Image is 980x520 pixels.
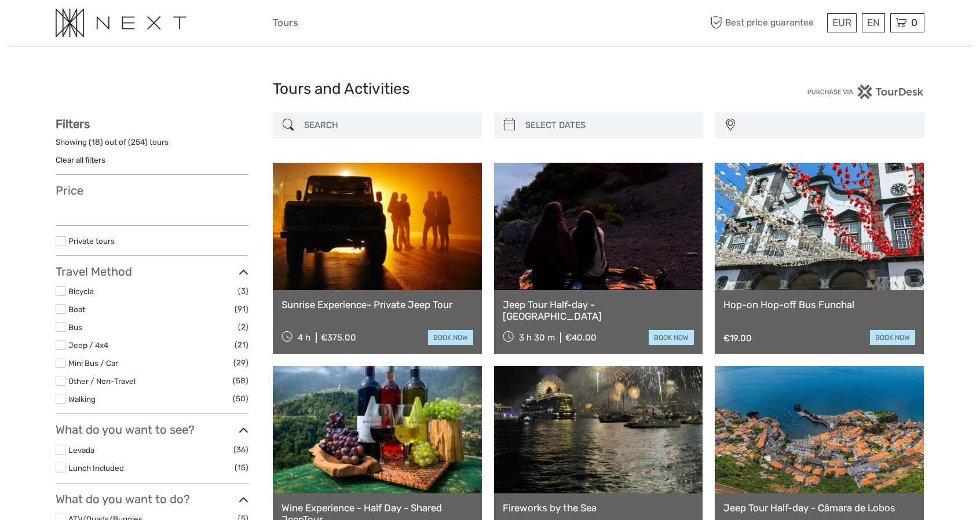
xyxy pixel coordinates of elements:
strong: Filters [56,117,90,131]
span: (91) [235,302,248,316]
a: Tours [273,14,298,31]
a: Lunch Included [68,463,124,473]
span: 0 [909,17,919,28]
a: book now [649,330,694,345]
img: PurchaseViaTourDesk.png [807,85,924,99]
a: Clear all filters [56,155,105,164]
a: book now [870,330,915,345]
span: (15) [235,461,248,474]
h3: Price [56,184,248,197]
a: Hop-on Hop-off Bus Funchal [723,299,915,310]
span: (21) [235,338,248,351]
input: SEARCH [299,115,476,136]
a: Fireworks by the Sea [503,502,694,514]
a: Other / Non-Travel [68,376,136,386]
div: €375.00 [321,332,356,343]
div: €40.00 [565,332,597,343]
div: Showing ( ) out of ( ) tours [56,137,248,155]
a: Walking [68,394,96,404]
span: (2) [238,320,248,334]
a: Sunrise Experience- Private Jeep Tour [281,299,473,310]
a: Mini Bus / Car [68,358,118,368]
img: 3282-a978e506-1cde-4c38-be18-ebef36df7ad8_logo_small.png [56,9,186,37]
a: Private tours [68,236,115,246]
div: EN [862,13,885,32]
span: (58) [233,374,248,387]
label: 254 [131,137,145,148]
h3: What do you want to see? [56,423,248,437]
a: Jeep Tour Half-day - [GEOGRAPHIC_DATA] [503,299,694,323]
h3: Travel Method [56,265,248,279]
span: (29) [233,356,248,369]
h3: What do you want to do? [56,492,248,506]
span: (50) [233,392,248,405]
a: Levada [68,445,94,455]
a: Bus [68,323,82,332]
a: Jeep / 4x4 [68,340,108,350]
span: 3 h 30 m [519,332,555,343]
span: (3) [238,284,248,298]
span: EUR [832,17,851,28]
a: Jeep Tour Half-day - Câmara de Lobos [723,502,915,514]
span: 4 h [298,332,310,343]
label: 18 [92,137,100,148]
span: Best price guarantee [707,13,824,32]
input: SELECT DATES [521,115,697,136]
a: Bicycle [68,287,94,296]
h1: Tours and Activities [273,80,707,98]
span: (36) [233,443,248,456]
div: €19.00 [723,333,752,343]
a: Boat [68,305,85,314]
a: book now [428,330,473,345]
